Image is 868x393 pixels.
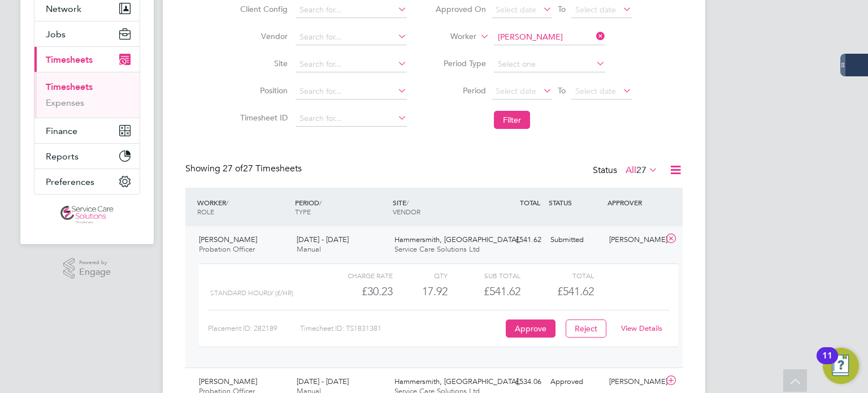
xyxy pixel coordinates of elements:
label: Period Type [435,58,486,68]
span: Standard Hourly (£/HR) [210,289,293,297]
input: Search for... [296,2,407,18]
span: Reports [46,151,79,162]
span: VENDOR [393,207,420,216]
div: £30.23 [320,282,393,301]
input: Search for... [296,111,407,127]
div: Sub Total [448,269,520,282]
label: Approved On [435,4,486,14]
label: Position [237,85,288,96]
span: Select date [575,5,616,15]
label: Worker [426,31,476,42]
label: Timesheet ID [237,113,288,123]
div: STATUS [546,192,605,213]
span: Service Care Solutions Ltd [394,244,480,254]
button: Finance [34,118,140,143]
div: [PERSON_NAME] [605,231,663,249]
button: Timesheets [34,47,140,72]
div: Showing [185,163,304,175]
button: Reports [34,144,140,169]
a: Timesheets [46,81,93,92]
div: Approved [546,373,605,391]
span: 27 [636,165,646,176]
div: £541.62 [448,282,520,301]
span: Engage [79,267,111,277]
input: Search for... [494,29,605,45]
button: Preferences [34,169,140,194]
span: ROLE [197,207,214,216]
a: Go to home page [34,206,140,224]
span: Probation Officer [199,244,255,254]
button: Approve [506,319,555,338]
span: Network [46,3,81,14]
div: PERIOD [292,192,390,222]
div: SITE [390,192,488,222]
span: To [554,83,569,98]
span: Select date [496,5,536,15]
span: Hammersmith, [GEOGRAPHIC_DATA],… [394,377,528,386]
label: Site [237,58,288,68]
input: Search for... [296,57,407,72]
span: Powered by [79,258,111,267]
div: Timesheets [34,72,140,118]
div: WORKER [194,192,292,222]
input: Select one [494,57,605,72]
div: Status [593,163,660,179]
div: Placement ID: 282189 [208,319,300,338]
span: Timesheets [46,54,93,65]
div: Charge rate [320,269,393,282]
span: Finance [46,126,77,136]
a: View Details [621,323,662,333]
button: Filter [494,111,530,129]
span: Select date [575,86,616,96]
span: / [406,198,409,207]
div: 17.92 [393,282,448,301]
label: Period [435,85,486,96]
span: Select date [496,86,536,96]
span: Manual [297,244,321,254]
a: Powered byEngage [63,258,111,279]
span: / [319,198,322,207]
label: All [626,165,658,176]
span: TYPE [295,207,311,216]
label: Vendor [237,31,288,41]
button: Reject [566,319,606,338]
span: 27 Timesheets [223,163,302,174]
span: 27 of [223,163,243,174]
div: Timesheet ID: TS1831381 [300,319,503,338]
span: [DATE] - [DATE] [297,377,349,386]
div: £541.62 [487,231,546,249]
div: Submitted [546,231,605,249]
label: Client Config [237,4,288,14]
span: TOTAL [520,198,540,207]
div: Total [520,269,593,282]
span: Hammersmith, [GEOGRAPHIC_DATA],… [394,235,528,244]
button: Open Resource Center, 11 new notifications [823,348,859,384]
span: [DATE] - [DATE] [297,235,349,244]
span: £541.62 [557,284,594,298]
span: [PERSON_NAME] [199,377,257,386]
span: To [554,2,569,16]
span: Jobs [46,29,66,40]
div: [PERSON_NAME] [605,373,663,391]
span: [PERSON_NAME] [199,235,257,244]
span: Preferences [46,176,94,187]
input: Search for... [296,29,407,45]
div: QTY [393,269,448,282]
div: 11 [822,356,832,370]
span: / [226,198,228,207]
div: £534.06 [487,373,546,391]
img: servicecare-logo-retina.png [60,206,114,224]
a: Expenses [46,97,84,108]
button: Jobs [34,21,140,46]
input: Search for... [296,84,407,100]
div: APPROVER [605,192,663,213]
